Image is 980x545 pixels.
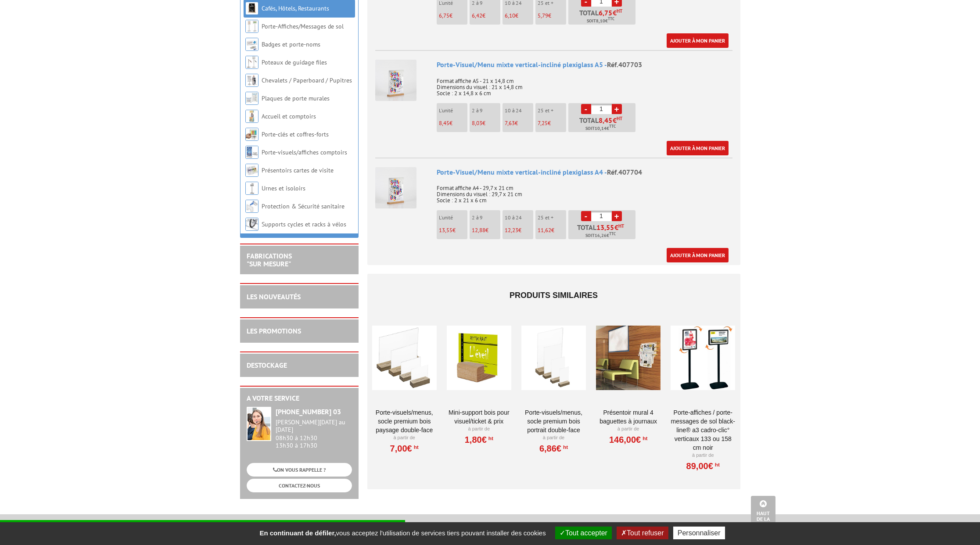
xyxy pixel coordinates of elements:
[245,110,258,123] img: Accueil et comptoirs
[247,292,301,301] a: LES NOUVEAUTÉS
[587,18,614,25] span: Soit €
[247,463,352,477] a: ON VOUS RAPPELLE ?
[539,446,568,451] a: 6,86€HT
[447,408,511,426] a: Mini-support bois pour visuel/ticket & prix
[538,12,548,19] span: 5,79
[613,9,617,16] span: €
[614,224,618,231] span: €
[247,479,352,492] a: CONTACTEZ-NOUS
[262,148,347,156] a: Porte-visuels/affiches comptoirs
[472,227,500,233] p: €
[667,141,729,155] a: Ajouter à mon panier
[472,215,500,221] p: 2 à 9
[472,119,482,127] span: 8,03
[505,226,518,234] span: 12,23
[505,120,533,126] p: €
[571,117,635,132] p: Total
[618,223,624,229] sup: HT
[245,74,258,87] img: Chevalets / Paperboard / Pupitres
[505,108,533,114] p: 10 à 24
[439,120,467,126] p: €
[245,200,258,213] img: Protection & Sécurité sanitaire
[245,20,258,33] img: Porte-Affiches/Messages de sol
[276,407,341,416] strong: [PHONE_NUMBER] 03
[437,72,732,97] p: Format affiche A5 - 21 x 14,8 cm Dimensions du visuel : 21 x 14,8 cm Socle : 2 x 14,8 x 6 cm
[538,215,566,221] p: 25 et +
[673,527,725,539] button: Personnaliser (fenêtre modale)
[609,231,616,236] sup: TTC
[372,434,437,441] p: À partir de
[612,104,622,114] a: +
[390,446,419,451] a: 7,00€HT
[245,38,258,51] img: Badges et porte-noms
[375,167,416,208] img: Porte-Visuel/Menu mixte vertical-incliné plexiglass A4
[555,527,612,539] button: Tout accepter
[613,117,617,124] span: €
[439,119,449,127] span: 8,45
[262,202,345,210] a: Protection & Sécurité sanitaire
[262,22,344,30] a: Porte-Affiches/Messages de sol
[262,112,316,120] a: Accueil et comptoirs
[437,60,732,70] div: Porte-Visuel/Menu mixte vertical-incliné plexiglass A5 -
[245,92,258,105] img: Plaques de porte murales
[255,529,550,537] span: vous acceptez l'utilisation de services tiers pouvant installer des cookies
[713,462,720,468] sup: HT
[472,13,500,19] p: €
[262,58,327,66] a: Poteaux de guidage files
[571,224,635,239] p: Total
[585,125,616,132] span: Soit €
[262,94,330,102] a: Plaques de porte murales
[245,182,258,195] img: Urnes et isoloirs
[247,326,301,335] a: LES PROMOTIONS
[505,227,533,233] p: €
[667,248,729,262] a: Ajouter à mon panier
[276,419,352,449] div: 08h30 à 12h30 13h30 à 17h30
[262,130,329,138] a: Porte-clés et coffres-forts
[641,435,647,441] sup: HT
[505,119,515,127] span: 7,63
[439,108,467,114] p: L'unité
[595,125,607,132] span: 10,14
[751,496,775,532] a: Haut de la page
[581,104,591,114] a: -
[472,120,500,126] p: €
[585,232,616,239] span: Soit €
[538,120,566,126] p: €
[262,76,352,84] a: Chevalets / Paperboard / Pupitres
[245,146,258,159] img: Porte-visuels/affiches comptoirs
[447,426,511,433] p: À partir de
[247,361,287,369] a: DESTOCKAGE
[612,211,622,221] a: +
[608,16,614,21] sup: TTC
[439,13,467,19] p: €
[617,115,622,122] sup: HT
[505,215,533,221] p: 10 à 24
[245,128,258,141] img: Porte-clés et coffres-forts
[617,8,622,14] sup: HT
[245,56,258,69] img: Poteaux de guidage files
[247,407,271,441] img: widget-service.jpg
[596,18,605,25] span: 8,10
[609,437,647,442] a: 146,00€HT
[472,226,485,234] span: 12,88
[599,117,613,124] span: 8,45
[247,394,352,402] h2: A votre service
[505,12,515,19] span: 6,10
[247,251,292,268] a: FABRICATIONS"Sur Mesure"
[561,444,568,450] sup: HT
[262,220,346,228] a: Supports cycles et racks à vélos
[617,527,668,539] button: Tout refuser
[538,108,566,114] p: 25 et +
[686,463,720,469] a: 89,00€HT
[262,184,305,192] a: Urnes et isoloirs
[412,444,419,450] sup: HT
[505,13,533,19] p: €
[667,33,729,48] a: Ajouter à mon panier
[259,529,336,537] strong: En continuant de défiler,
[465,437,493,442] a: 1,80€HT
[671,408,735,452] a: Porte-affiches / Porte-messages de sol Black-Line® A3 Cadro-Clic° Verticaux 133 ou 158 cm noir
[472,12,482,19] span: 6,42
[276,419,352,434] div: [PERSON_NAME][DATE] au [DATE]
[609,124,616,129] sup: TTC
[245,164,258,177] img: Présentoirs cartes de visite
